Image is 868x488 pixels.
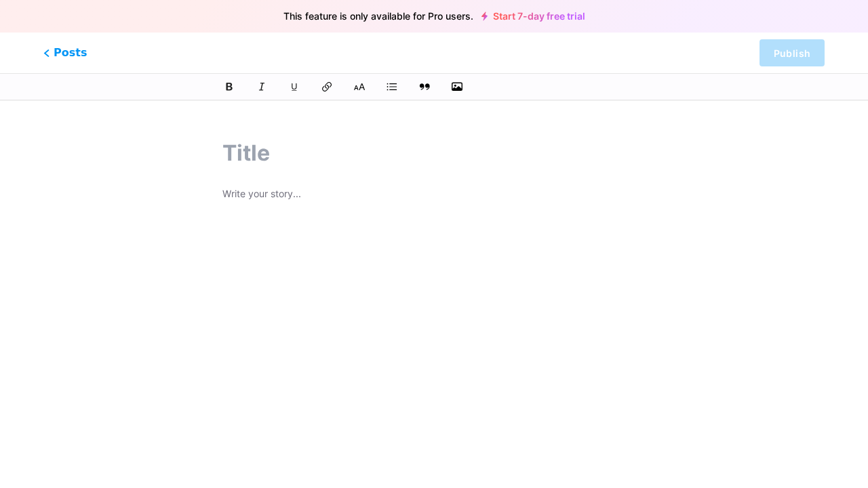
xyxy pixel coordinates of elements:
[774,47,810,59] span: Publish
[481,11,585,22] a: Start 7-day free trial
[283,7,473,26] span: This feature is only available for Pro users.
[759,39,825,66] button: Publish
[222,137,646,169] input: Title
[43,45,87,61] span: Posts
